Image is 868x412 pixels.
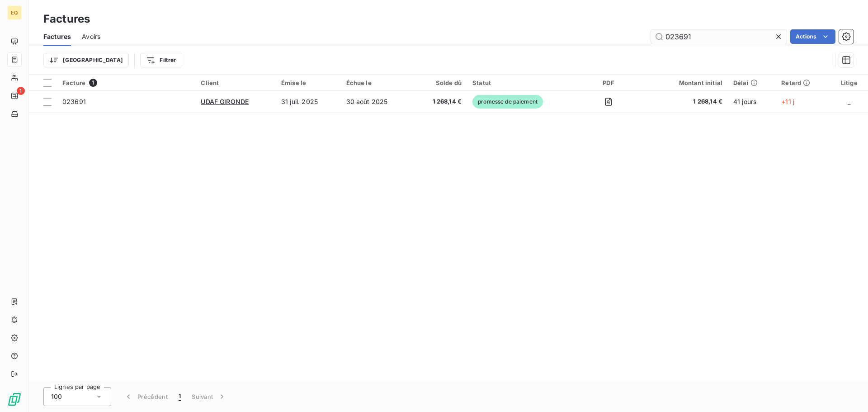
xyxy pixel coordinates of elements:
div: Échue le [346,79,407,86]
span: 1 [17,87,25,95]
div: Retard [781,79,825,86]
span: +11 j [781,98,794,105]
button: Précédent [118,387,173,406]
img: Logo LeanPay [7,392,22,407]
td: 41 jours [728,91,776,113]
div: Statut [472,79,573,86]
span: 1 268,14 € [644,97,722,106]
button: [GEOGRAPHIC_DATA] [43,53,129,67]
div: PDF [584,79,633,86]
div: EQ [7,5,22,20]
td: 30 août 2025 [341,91,412,113]
span: 1 [89,79,97,87]
span: 023691 [62,98,86,105]
div: Émise le [281,79,335,86]
span: Avoirs [82,32,100,41]
div: Litige [836,79,863,86]
span: Facture [62,79,85,86]
button: 1 [173,387,186,406]
div: Client [201,79,270,86]
span: promesse de paiement [472,95,543,109]
td: 31 juil. 2025 [276,91,341,113]
button: Suivant [186,387,232,406]
span: UDAF GIRONDE [201,98,249,105]
div: Délai [733,79,770,86]
div: Solde dû [418,79,462,86]
span: 1 [179,392,181,401]
iframe: Intercom live chat [837,381,859,403]
div: Montant initial [644,79,722,86]
span: _ [848,98,850,105]
h3: Factures [43,11,90,27]
span: Factures [43,32,71,41]
span: 100 [51,392,62,401]
button: Actions [790,29,835,44]
button: Filtrer [140,53,182,67]
input: Rechercher [651,29,787,44]
span: 1 268,14 € [418,97,462,106]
